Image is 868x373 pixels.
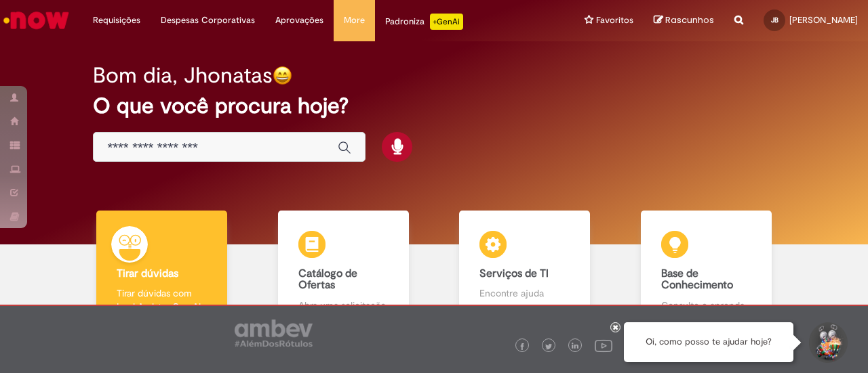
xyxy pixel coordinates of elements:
a: Tirar dúvidas Tirar dúvidas com Lupi Assist e Gen Ai [71,211,253,328]
img: logo_footer_linkedin.png [572,343,578,351]
img: logo_footer_ambev_rotulo_gray.png [235,320,313,347]
img: ServiceNow [1,7,71,34]
h2: O que você procura hoje? [93,94,774,118]
p: Tirar dúvidas com Lupi Assist e Gen Ai [117,286,207,313]
b: Catálogo de Ofertas [298,267,357,292]
span: Requisições [93,14,140,27]
span: Rascunhos [665,14,714,26]
p: Consulte e aprenda [661,299,751,312]
span: [PERSON_NAME] [789,14,858,26]
a: Base de Conhecimento Consulte e aprenda [616,211,797,328]
span: Favoritos [596,14,633,27]
p: Encontre ajuda [479,286,570,300]
h2: Bom dia, Jhonatas [93,64,273,87]
img: logo_footer_youtube.png [595,336,612,354]
a: Catálogo de Ofertas Abra uma solicitação [253,211,435,328]
span: Aprovações [275,14,323,27]
div: Oi, como posso te ajudar hoje? [624,322,793,362]
b: Base de Conhecimento [661,267,733,292]
a: Rascunhos [654,14,714,27]
img: logo_footer_twitter.png [545,343,552,350]
p: Abra uma solicitação [298,299,389,312]
img: logo_footer_facebook.png [519,343,526,350]
b: Tirar dúvidas [117,267,178,280]
a: Serviços de TI Encontre ajuda [434,211,616,328]
div: Padroniza [385,14,463,30]
img: happy-face.png [273,66,292,85]
span: JB [771,16,778,24]
button: Iniciar Conversa de Suporte [807,322,848,363]
span: Despesas Corporativas [161,14,255,27]
p: +GenAi [430,14,463,30]
span: More [344,14,365,27]
b: Serviços de TI [479,267,549,280]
